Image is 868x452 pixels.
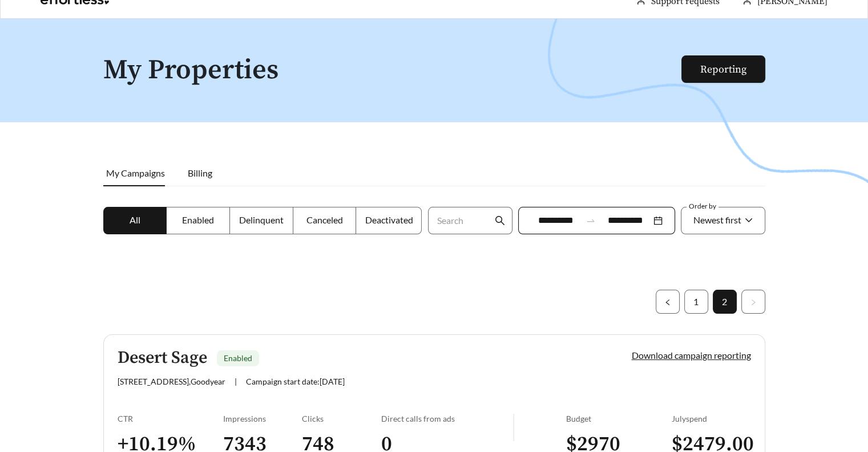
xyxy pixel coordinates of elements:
a: 1 [685,290,708,313]
div: Clicks [302,414,381,423]
img: line [513,414,514,441]
li: Next Page [741,290,765,314]
button: Reporting [681,55,765,83]
span: All [130,214,140,225]
button: right [741,290,765,314]
span: right [750,299,757,306]
div: Direct calls from ads [381,414,513,423]
h5: Desert Sage [118,349,207,367]
div: July spend [672,414,751,423]
a: Download campaign reporting [632,350,751,361]
div: Budget [566,414,672,423]
span: Billing [188,167,212,178]
div: Impressions [223,414,302,423]
h1: My Properties [103,55,683,86]
li: 2 [713,290,737,314]
span: search [495,215,505,226]
a: Reporting [700,63,746,76]
button: left [656,290,680,314]
span: Enabled [224,353,252,363]
span: Newest first [693,214,741,225]
li: Previous Page [656,290,680,314]
span: Enabled [182,214,214,225]
span: to [586,215,596,226]
span: Deactivated [365,214,413,225]
span: Canceled [306,214,343,225]
li: 1 [684,290,708,314]
span: [STREET_ADDRESS] , Goodyear [118,377,225,386]
span: My Campaigns [106,167,165,178]
span: Delinquent [239,214,284,225]
a: 2 [713,290,736,313]
div: CTR [118,414,223,423]
span: left [664,299,671,306]
span: swap-right [586,215,596,226]
span: Campaign start date: [DATE] [246,377,345,386]
span: | [235,377,237,386]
